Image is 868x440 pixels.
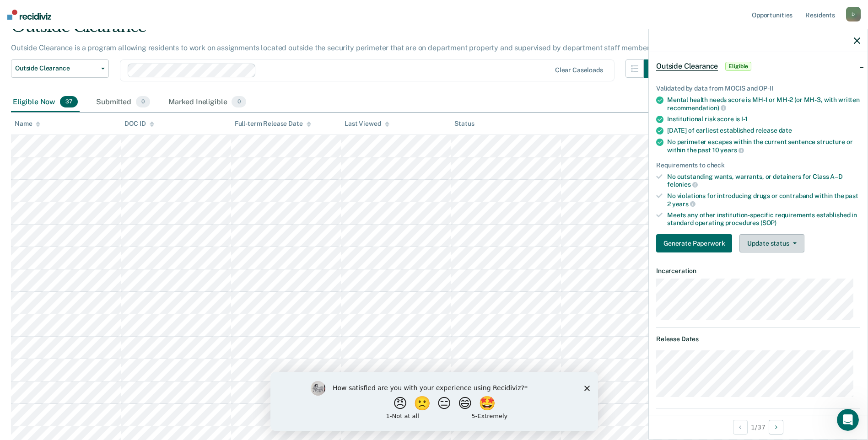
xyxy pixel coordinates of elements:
div: Outside Clearance [11,17,662,43]
span: recommendation) [667,104,726,112]
iframe: Intercom live chat [837,409,859,431]
div: No violations for introducing drugs or contraband within the past 2 [667,192,860,208]
div: Clear caseloads [555,66,603,74]
button: Next Opportunity [769,420,783,435]
div: No perimeter escapes within the current sentence structure or within the past 10 [667,138,860,154]
span: Eligible [725,62,751,71]
div: 1 / 37 [649,415,868,439]
dt: Incarceration [656,267,860,275]
div: Institutional risk score is [667,115,860,123]
div: D [846,7,861,21]
div: Mental health needs score is MH-1 or MH-2 (or MH-3, with written [667,96,860,112]
span: 37 [60,96,78,108]
span: Outside Clearance [656,62,718,71]
div: No outstanding wants, warrants, or detainers for Class A–D [667,173,860,188]
div: Submitted [94,92,152,113]
div: Last Viewed [345,120,389,128]
span: 0 [232,96,246,108]
div: Validated by data from MOCIS and OP-II [656,85,860,92]
span: (SOP) [760,219,776,226]
img: Recidiviz [7,10,51,20]
div: Full-term Release Date [235,120,311,128]
span: years [720,146,744,154]
button: Previous Opportunity [733,420,748,435]
span: Outside Clearance [15,64,97,72]
button: Generate Paperwork [656,234,732,252]
span: felonies [667,181,698,188]
span: I-1 [741,115,748,123]
span: date [779,127,792,134]
button: Update status [739,234,804,252]
div: Meets any other institution-specific requirements established in standard operating procedures [667,211,860,227]
span: 0 [136,96,150,108]
div: Name [15,120,40,128]
div: DOC ID [124,120,154,128]
p: Outside Clearance is a program allowing residents to work on assignments located outside the secu... [11,43,655,52]
div: [DATE] of earliest established release [667,127,860,134]
span: years [672,200,695,208]
dt: Release Dates [656,335,860,343]
div: Requirements to check [656,161,860,169]
iframe: Survey by Kim from Recidiviz [270,372,598,431]
div: Status [454,120,474,128]
div: Outside ClearanceEligible [649,52,868,81]
div: Marked Ineligible [167,92,248,113]
div: Eligible Now [11,92,80,113]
